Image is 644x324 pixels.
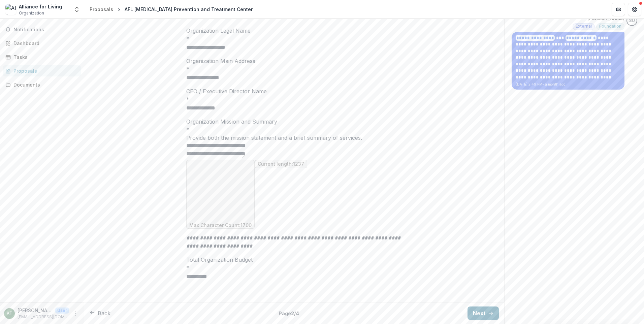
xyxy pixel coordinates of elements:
p: Current length: 1237 [258,161,304,167]
div: Proposals [90,6,113,13]
div: Documents [13,81,76,88]
p: Organization Main Address [186,57,255,65]
span: External [576,24,592,29]
p: CEO / Executive Director Name [186,87,267,95]
div: Alliance for Living [19,3,62,10]
span: Organization [19,10,44,16]
a: Documents [3,79,81,90]
a: Dashboard [3,38,81,49]
p: User [55,307,69,314]
div: Dashboard [13,40,76,47]
button: Notifications [3,24,81,35]
button: Next [468,306,499,320]
div: Scott Umbel [629,19,635,23]
div: Proposals [13,67,76,74]
p: Max Character Count: 1700 [189,223,252,228]
a: Tasks [3,52,81,63]
div: AFL [MEDICAL_DATA] Prevention and Treatment Center [125,6,253,13]
button: Partners [612,3,625,16]
span: Notifications [13,27,78,33]
p: [DATE] 2:49 PM • a month ago [516,82,620,87]
p: [EMAIL_ADDRESS][DOMAIN_NAME] [18,314,69,320]
a: Proposals [87,4,116,14]
p: Organization Legal Name [186,27,251,35]
div: Kelly Thompson [7,311,12,316]
button: Open entity switcher [72,3,82,16]
p: Total Organization Budget [186,256,253,264]
nav: breadcrumb [87,4,255,14]
button: Get Help [628,3,641,16]
button: Back [90,309,110,317]
button: More [72,310,80,318]
span: Foundation [599,24,621,29]
div: Provide both the mission statement and a brief summary of services. [186,134,362,142]
p: [PERSON_NAME] [18,307,53,314]
a: Proposals [3,65,81,76]
div: Tasks [13,54,76,61]
p: Page 2 / 4 [279,310,299,317]
img: Alliance for Living [5,4,16,15]
p: Organization Mission and Summary [186,118,277,126]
